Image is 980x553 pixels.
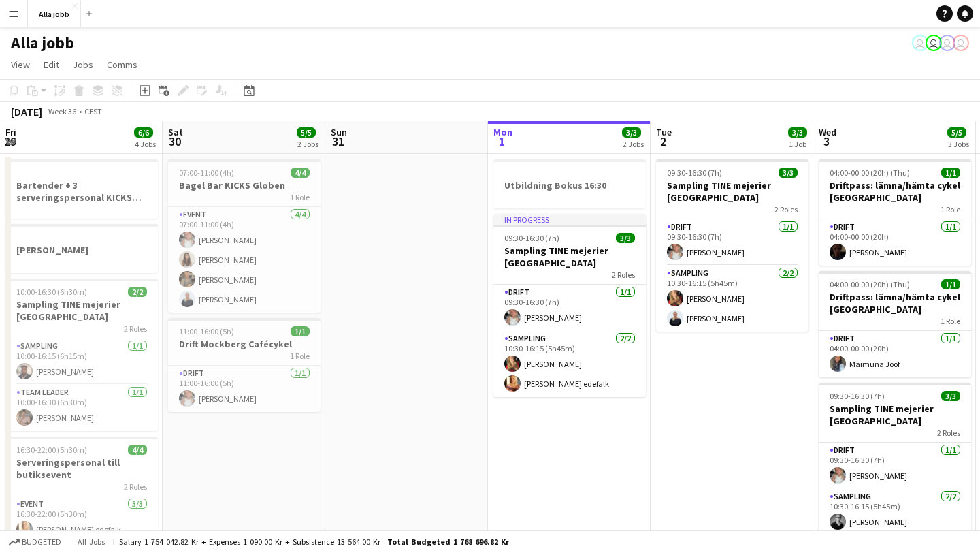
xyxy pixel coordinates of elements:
[124,323,147,334] span: 2 Roles
[819,126,836,138] span: Wed
[297,139,318,149] div: 2 Jobs
[912,35,928,51] app-user-avatar: Hedda Lagerbielke
[819,402,971,427] h3: Sampling TINE mejerier [GEOGRAPHIC_DATA]
[493,179,646,191] h3: Utbildning Bokus 16:30
[168,159,321,313] app-job-card: 07:00-11:00 (4h)4/4Bagel Bar KICKS Globen1 RoleEvent4/407:00-11:00 (4h)[PERSON_NAME][PERSON_NAME]...
[168,207,321,313] app-card-role: Event4/407:00-11:00 (4h)[PERSON_NAME][PERSON_NAME][PERSON_NAME][PERSON_NAME]
[28,1,81,27] button: Alla jobb
[941,204,960,215] span: 1 Role
[941,279,960,289] span: 1/1
[622,127,641,138] span: 3/3
[493,126,512,138] span: Mon
[11,105,42,118] div: [DATE]
[16,287,87,297] span: 10:00-16:30 (6h30m)
[134,127,153,138] span: 6/6
[656,159,808,332] app-job-card: 09:30-16:30 (7h)3/3Sampling TINE mejerier [GEOGRAPHIC_DATA]2 RolesDrift1/109:30-16:30 (7h)[PERSON...
[493,159,646,208] app-job-card: Utbildning Bokus 16:30
[493,214,646,397] div: In progress09:30-16:30 (7h)3/3Sampling TINE mejerier [GEOGRAPHIC_DATA]2 RolesDrift1/109:30-16:30 ...
[926,35,942,51] app-user-avatar: Hedda Lagerbielke
[937,428,960,438] span: 2 Roles
[667,168,722,178] span: 09:30-16:30 (7h)
[819,179,971,204] h3: Driftpass: lämna/hämta cykel [GEOGRAPHIC_DATA]
[817,133,836,149] span: 3
[819,271,971,377] app-job-card: 04:00-00:00 (20h) (Thu)1/1Driftpass: lämna/hämta cykel [GEOGRAPHIC_DATA]1 RoleDrift1/104:00-00:00...
[493,244,646,269] h3: Sampling TINE mejerier [GEOGRAPHIC_DATA]
[290,351,310,361] span: 1 Role
[5,179,158,204] h3: Bartender + 3 serveringspersonal KICKS Globen
[297,127,316,138] span: 5/5
[612,270,635,280] span: 2 Roles
[290,192,310,202] span: 1 Role
[168,338,321,350] h3: Drift Mockberg Cafécykel
[128,287,147,297] span: 2/2
[168,179,321,191] h3: Bagel Bar KICKS Globen
[5,279,158,431] app-job-card: 10:00-16:30 (6h30m)2/2Sampling TINE mejerier [GEOGRAPHIC_DATA]2 RolesSampling1/110:00-16:15 (6h15...
[947,127,966,138] span: 5/5
[819,159,971,266] div: 04:00-00:00 (20h) (Thu)1/1Driftpass: lämna/hämta cykel [GEOGRAPHIC_DATA]1 RoleDrift1/104:00-00:00...
[5,244,158,256] h3: [PERSON_NAME]
[38,56,65,74] a: Edit
[5,385,158,431] app-card-role: Team Leader1/110:00-16:30 (6h30m)[PERSON_NAME]
[168,318,321,412] app-job-card: 11:00-16:00 (5h)1/1Drift Mockberg Cafécykel1 RoleDrift1/111:00-16:00 (5h)[PERSON_NAME]
[5,298,158,323] h3: Sampling TINE mejerier [GEOGRAPHIC_DATA]
[939,35,955,51] app-user-avatar: Emil Hasselberg
[941,316,960,326] span: 1 Role
[22,537,61,547] span: Budgeted
[11,33,74,53] h1: Alla jobb
[16,445,87,455] span: 16:30-22:00 (5h30m)
[329,133,347,149] span: 31
[3,133,16,149] span: 29
[819,443,971,489] app-card-role: Drift1/109:30-16:30 (7h)[PERSON_NAME]
[656,219,808,266] app-card-role: Drift1/109:30-16:30 (7h)[PERSON_NAME]
[73,59,93,71] span: Jobs
[656,266,808,332] app-card-role: Sampling2/210:30-16:15 (5h45m)[PERSON_NAME][PERSON_NAME]
[819,331,971,377] app-card-role: Drift1/104:00-00:00 (20h)Maimuna Joof
[788,127,807,138] span: 3/3
[124,481,147,492] span: 2 Roles
[5,456,158,481] h3: Serveringspersonal till butiksevent
[291,168,310,178] span: 4/4
[387,537,509,547] span: Total Budgeted 1 768 696.82 kr
[948,139,969,149] div: 3 Jobs
[67,56,99,74] a: Jobs
[819,291,971,315] h3: Driftpass: lämna/hämta cykel [GEOGRAPHIC_DATA]
[119,537,509,547] div: Salary 1 754 042.82 kr + Expenses 1 090.00 kr + Subsistence 13 564.00 kr =
[5,126,16,138] span: Fri
[5,56,35,74] a: View
[5,338,158,385] app-card-role: Sampling1/110:00-16:15 (6h15m)[PERSON_NAME]
[75,537,108,547] span: All jobs
[128,445,147,455] span: 4/4
[491,133,512,149] span: 1
[789,139,806,149] div: 1 Job
[168,126,183,138] span: Sat
[45,106,79,116] span: Week 36
[623,139,644,149] div: 2 Jobs
[5,159,158,219] app-job-card: Bartender + 3 serveringspersonal KICKS Globen
[7,535,63,550] button: Budgeted
[941,391,960,401] span: 3/3
[656,179,808,204] h3: Sampling TINE mejerier [GEOGRAPHIC_DATA]
[656,126,672,138] span: Tue
[654,133,672,149] span: 2
[166,133,183,149] span: 30
[331,126,347,138] span: Sun
[819,219,971,266] app-card-role: Drift1/104:00-00:00 (20h)[PERSON_NAME]
[941,168,960,178] span: 1/1
[616,233,635,243] span: 3/3
[11,59,30,71] span: View
[101,56,143,74] a: Comms
[5,224,158,273] app-job-card: [PERSON_NAME]
[493,285,646,331] app-card-role: Drift1/109:30-16:30 (7h)[PERSON_NAME]
[291,326,310,336] span: 1/1
[168,366,321,412] app-card-role: Drift1/111:00-16:00 (5h)[PERSON_NAME]
[179,168,234,178] span: 07:00-11:00 (4h)
[107,59,137,71] span: Comms
[774,204,798,215] span: 2 Roles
